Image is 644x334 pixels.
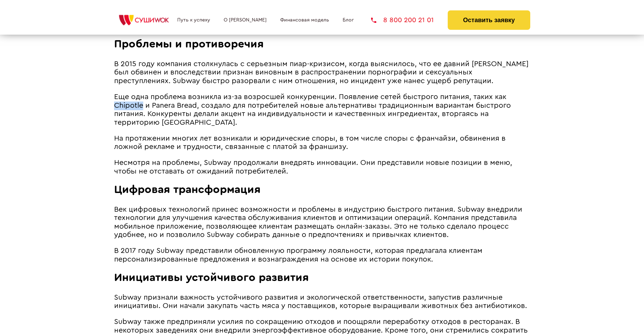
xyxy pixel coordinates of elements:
[114,93,511,126] span: Еще одна проблема возникла из-за возросшей конкуренции. Появление сетей быстрого питания, таких к...
[114,294,527,310] span: Subway признали важность устойчивого развития и экологической ответственности, запустив различные...
[177,17,210,23] a: Путь к успеху
[114,135,506,151] span: На протяжении многих лет возникали и юридические споры, в том числе споры с франчайзи, обвинения ...
[280,17,329,23] a: Финансовая модель
[114,184,261,195] span: Цифровая трансформация
[343,17,354,23] a: Блог
[114,272,309,283] span: Инициативы устойчивого развития
[383,17,434,24] span: 8 800 200 21 01
[371,17,434,24] a: 8 800 200 21 01
[114,206,522,239] span: Век цифровых технологий принес возможности и проблемы в индустрию быстрого питания. Subway внедри...
[224,17,267,23] a: О [PERSON_NAME]
[114,247,482,263] span: В 2017 году Subway представили обновленную программу лояльности, которая предлагала клиентам перс...
[114,38,264,50] span: Проблемы и противоречия
[114,60,529,85] span: В 2015 году компания столкнулась с серьезным пиар-кризисом, когда выяснилось, что ее давний [PERS...
[448,10,530,30] button: Оставить заявку
[114,159,512,175] span: Несмотря на проблемы, Subway продолжали внедрять инновации. Они представили новые позиции в меню,...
